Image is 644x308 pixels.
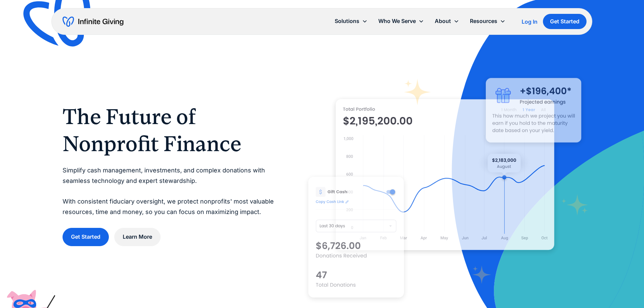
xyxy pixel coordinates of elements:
div: Who We Serve [373,14,430,28]
div: Resources [465,14,511,28]
h1: The Future of Nonprofit Finance [63,103,281,157]
div: About [435,17,451,26]
div: Resources [470,17,498,26]
a: home [63,16,124,27]
div: Solutions [335,17,360,26]
a: Get Started [543,14,587,29]
p: Simplify cash management, investments, and complex donations with seamless technology and expert ... [63,165,281,217]
div: About [430,14,465,28]
img: nonprofit donation platform [336,99,554,250]
div: Who We Serve [379,17,416,26]
a: Get Started [63,228,109,246]
a: Learn More [114,228,161,246]
div: Solutions [330,14,373,28]
img: donation software for nonprofits [308,177,404,298]
img: fundraising star [561,194,589,215]
a: Log In [522,18,538,26]
div: Log In [522,19,538,24]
